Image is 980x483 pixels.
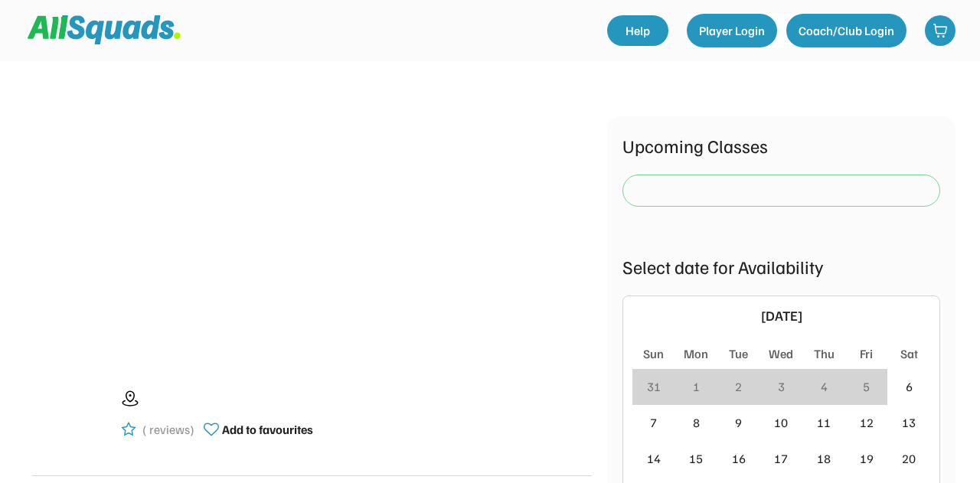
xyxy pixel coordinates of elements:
div: Sat [900,344,918,363]
button: Player Login [687,14,777,47]
div: 12 [860,413,874,432]
div: Mon [684,344,708,363]
div: 2 [735,377,742,396]
div: 19 [860,449,874,468]
button: Coach/Club Login [786,14,906,47]
div: Sun [643,344,664,363]
div: 14 [647,449,661,468]
div: 13 [902,413,916,432]
div: Wed [769,344,793,363]
div: Fri [860,344,873,363]
div: Thu [814,344,835,363]
div: 8 [693,413,700,432]
img: yH5BAEAAAAALAAAAAABAAEAAAIBRAA7 [102,116,523,345]
div: 3 [778,377,785,396]
div: 20 [902,449,916,468]
div: 16 [732,449,746,468]
div: Upcoming Classes [622,132,940,159]
div: 5 [863,377,870,396]
div: Add to favourites [222,420,313,439]
div: 17 [774,449,788,468]
div: 1 [693,377,700,396]
div: Tue [729,344,748,363]
img: yH5BAEAAAAALAAAAAABAAEAAAIBRAA7 [32,376,109,452]
div: ( reviews) [142,420,194,439]
div: [DATE] [658,305,904,326]
div: 7 [650,413,657,432]
div: 4 [821,377,828,396]
div: Select date for Availability [622,253,940,280]
div: 9 [735,413,742,432]
img: Squad%20Logo.svg [28,15,181,44]
a: Help [607,15,668,46]
div: 11 [817,413,831,432]
img: shopping-cart-01%20%281%29.svg [933,23,948,38]
div: 31 [647,377,661,396]
div: 10 [774,413,788,432]
div: 18 [817,449,831,468]
div: 6 [906,377,913,396]
div: 15 [689,449,703,468]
